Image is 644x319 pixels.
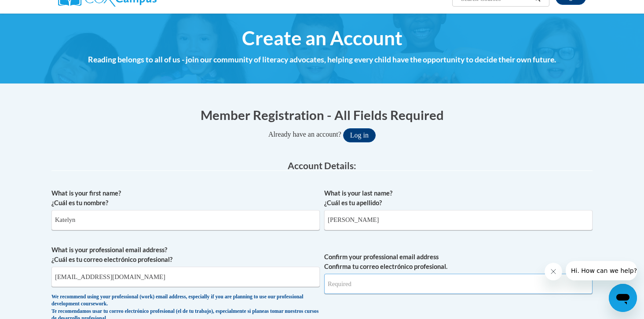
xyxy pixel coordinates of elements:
[51,188,320,208] label: What is your first name? ¿Cuál es tu nombre?
[566,261,637,280] iframe: Message from company
[242,26,402,50] span: Create an Account
[51,267,320,287] input: Metadata input
[324,188,593,208] label: What is your last name? ¿Cuál es tu apellido?
[324,274,593,294] input: Required
[545,263,562,280] iframe: Close message
[288,160,356,171] span: Account Details:
[51,106,593,124] h1: Member Registration - All Fields Required
[51,210,320,230] input: Metadata input
[324,252,593,272] label: Confirm your professional email address Confirma tu correo electrónico profesional.
[268,130,341,138] span: Already have an account?
[324,210,593,230] input: Metadata input
[51,245,320,265] label: What is your professional email address? ¿Cuál es tu correo electrónico profesional?
[343,128,376,142] button: Log in
[609,284,637,312] iframe: Button to launch messaging window
[51,54,593,65] h4: Reading belongs to all of us - join our community of literacy advocates, helping every child have...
